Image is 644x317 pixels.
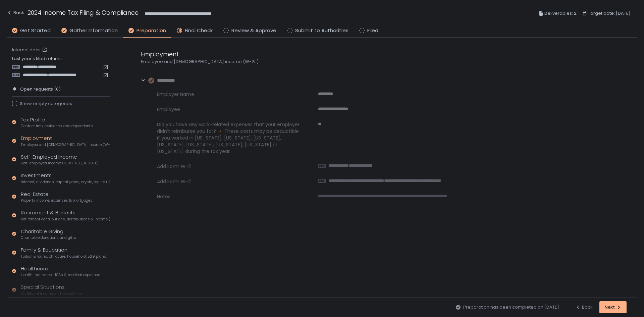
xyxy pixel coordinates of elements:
div: Real Estate [21,191,93,203]
span: Charitable donations and gifts [21,235,76,240]
button: Back [575,301,593,313]
div: Investments [21,172,110,184]
div: Retirement & Benefits [21,209,110,222]
span: Target date: [DATE] [588,9,631,17]
span: Self-employed income (1099-NEC, 1099-K) [21,161,99,166]
div: Special Situations [21,283,82,296]
span: Filed [367,27,378,35]
span: Deliverables: 2 [544,9,577,17]
div: Back [575,304,593,310]
span: Preparation [137,27,166,35]
span: Final Check [185,27,213,35]
span: Property income, expenses & mortgages [21,198,93,203]
button: Back [7,8,24,19]
div: Next [604,304,622,310]
button: Next [599,301,627,313]
span: Employer Name [157,91,302,98]
span: Interest, dividends, capital gains, crypto, equity (1099s, K-1s) [21,179,110,184]
span: Additional income and deductions [21,291,82,296]
div: Employment [21,135,110,147]
a: Internal docs [12,47,49,53]
div: Healthcare [21,265,100,278]
span: Add Form W-2 [157,178,302,185]
span: Contact info, residence, and dependents [21,123,93,128]
div: Employment [141,50,463,59]
div: Last year's filed returns [12,56,110,78]
span: Did you have any work-related expenses that your employer didn’t reimburse you for? 🔸 These costs... [157,121,302,155]
span: Preparation has been completed on [DATE] [463,304,559,310]
span: Tuition & loans, childcare, household, 529 plans [21,254,106,259]
div: Employee and [DEMOGRAPHIC_DATA] income (W-2s) [141,59,463,65]
div: Back [7,9,24,17]
span: Employee [157,106,302,113]
span: Review & Approve [231,27,276,35]
span: Gather Information [69,27,118,35]
div: Self-Employed Income [21,153,99,166]
span: Submit to Authorities [295,27,348,35]
span: Health insurance, HSAs & medical expenses [21,272,100,277]
div: Family & Education [21,246,106,259]
div: Tax Profile [21,116,93,129]
span: Open requests (0) [20,86,61,92]
span: Retirement contributions, distributions & income (1099-R, 5498) [21,217,110,222]
span: Add Form W-2 [157,163,302,170]
span: Get Started [20,27,51,35]
h1: 2024 Income Tax Filing & Compliance [28,8,139,17]
span: Notes [157,193,302,200]
div: Charitable Giving [21,228,76,241]
span: Employee and [DEMOGRAPHIC_DATA] income (W-2s) [21,142,110,147]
